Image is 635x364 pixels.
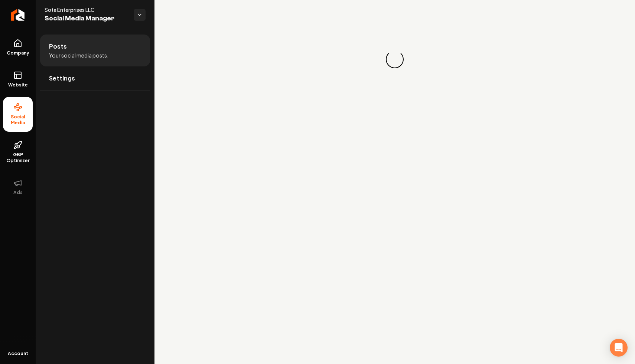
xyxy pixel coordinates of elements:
[40,66,150,90] a: Settings
[11,9,25,21] img: Rebolt Logo
[49,52,108,59] span: Your social media posts.
[383,47,406,71] div: Loading
[49,42,67,51] span: Posts
[3,65,33,94] a: Website
[45,13,128,24] span: Social Media Manager
[4,50,32,56] span: Company
[3,152,33,164] span: GBP Optimizer
[3,135,33,170] a: GBP Optimizer
[3,33,33,62] a: Company
[3,114,33,126] span: Social Media
[10,190,26,196] span: Ads
[610,339,628,357] div: Open Intercom Messenger
[3,173,33,201] button: Ads
[5,82,31,88] span: Website
[49,74,75,83] span: Settings
[45,6,128,13] span: Sota Enterprises LLC
[8,351,28,357] span: Account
